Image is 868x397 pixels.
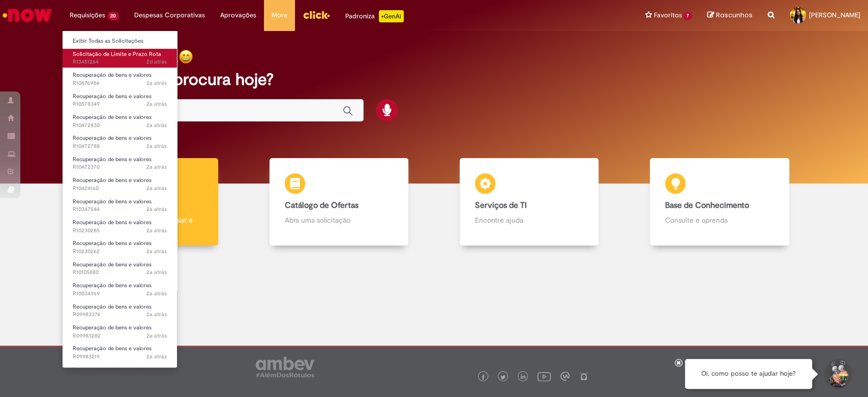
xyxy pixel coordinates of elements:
time: 25/09/2023 11:17:34 [146,121,167,129]
a: Aberto R13451264 : Solicitação de Limite e Prazo Rota [63,49,177,68]
span: Solicitação de Limite e Prazo Rota [73,50,161,58]
span: R09983374 [73,311,167,319]
span: Aprovações [220,10,256,20]
span: R10230285 [73,227,167,235]
span: Recuperação de bens e valores [73,324,152,331]
span: R10472830 [73,121,167,130]
span: R10034969 [73,290,167,298]
span: R13451264 [73,58,167,66]
h2: O que você procura hoje? [82,71,786,88]
a: Aberto R10230262 : Recuperação de bens e valores [63,238,177,257]
span: R10472370 [73,163,167,171]
b: Catálogo de Ofertas [285,200,358,210]
button: Iniciar Conversa de Suporte [822,359,853,389]
a: Aberto R09983374 : Recuperação de bens e valores [63,301,177,320]
a: Aberto R10472830 : Recuperação de bens e valores [63,112,177,131]
span: 20 [107,12,119,20]
span: 2a atrás [146,268,167,276]
img: logo_footer_naosei.png [579,372,588,381]
div: Oi, como posso te ajudar hoje? [685,359,812,389]
a: Rascunhos [707,11,753,20]
b: Serviços de TI [475,200,527,210]
span: Recuperação de bens e valores [73,366,152,374]
time: 28/07/2023 16:58:16 [146,227,167,234]
span: R09983282 [73,332,167,340]
span: Recuperação de bens e valores [73,345,152,352]
span: 2a atrás [146,205,167,213]
p: Abra uma solicitação [285,215,393,225]
span: 2a atrás [146,353,167,360]
img: logo_footer_youtube.png [537,370,551,383]
a: Aberto R10424160 : Recuperação de bens e valores [63,175,177,194]
a: Base de Conhecimento Consulte e aprenda [624,158,815,246]
span: Recuperação de bens e valores [73,93,152,100]
span: Recuperação de bens e valores [73,156,152,163]
a: Aberto R09983219 : Recuperação de bens e valores [63,343,177,362]
span: 2a atrás [146,100,167,108]
span: 2a atrás [146,311,167,318]
a: Aberto R10876984 : Recuperação de bens e valores [63,70,177,88]
span: Recuperação de bens e valores [73,239,152,247]
a: Aberto R09983108 : Recuperação de bens e valores [63,364,177,383]
a: Catálogo de Ofertas Abra uma solicitação [244,158,434,246]
span: Recuperação de bens e valores [73,303,152,311]
a: Serviços de TI Encontre ajuda [434,158,624,246]
span: 2a atrás [146,121,167,129]
a: Tirar dúvidas Tirar dúvidas com Lupi Assist e Gen Ai [53,158,244,246]
span: 2a atrás [146,290,167,297]
a: Aberto R10578349 : Recuperação de bens e valores [63,91,177,110]
span: Favoritos [653,10,681,20]
img: happy-face.png [178,49,193,64]
time: 12/06/2023 10:35:45 [146,290,167,297]
b: Base de Conhecimento [665,200,749,210]
span: 2a atrás [146,227,167,234]
time: 31/05/2023 11:47:56 [146,353,167,360]
div: Padroniza [345,10,404,22]
span: Recuperação de bens e valores [73,282,152,289]
time: 25/09/2023 10:37:47 [146,163,167,171]
span: Recuperação de bens e valores [73,113,152,121]
a: Aberto R10472788 : Recuperação de bens e valores [63,133,177,151]
img: click_logo_yellow_360x200.png [303,7,330,22]
span: 2d atrás [146,58,167,66]
span: Recuperação de bens e valores [73,134,152,142]
span: R10472788 [73,142,167,150]
p: Encontre ajuda [475,215,583,225]
time: 25/08/2023 16:42:28 [146,205,167,213]
span: R09983219 [73,353,167,361]
a: Aberto R10105880 : Recuperação de bens e valores [63,259,177,278]
time: 28/07/2023 16:53:41 [146,248,167,255]
span: Rascunhos [716,10,753,20]
a: Aberto R10472370 : Recuperação de bens e valores [63,154,177,173]
img: logo_footer_workplace.png [560,372,570,381]
span: R10876984 [73,79,167,87]
span: R10230262 [73,248,167,256]
time: 19/12/2023 15:00:57 [146,79,167,87]
time: 27/08/2025 10:00:34 [146,58,167,66]
span: 2a atrás [146,185,167,192]
img: logo_footer_linkedin.png [521,374,526,380]
span: R10347544 [73,205,167,213]
span: 2a atrás [146,248,167,255]
time: 31/05/2023 12:04:17 [146,311,167,318]
a: Aberto R09983282 : Recuperação de bens e valores [63,322,177,341]
span: 7 [683,12,692,20]
span: 2a atrás [146,79,167,87]
time: 29/06/2023 11:58:25 [146,268,167,276]
span: [PERSON_NAME] [809,11,860,19]
time: 12/09/2023 17:36:11 [146,185,167,192]
time: 17/10/2023 13:25:25 [146,100,167,108]
span: More [272,10,287,20]
a: Aberto R10230285 : Recuperação de bens e valores [63,217,177,236]
ul: Requisições [62,30,177,368]
a: Aberto R10347544 : Recuperação de bens e valores [63,196,177,215]
span: R10578349 [73,100,167,108]
img: logo_footer_facebook.png [481,375,486,380]
span: 2a atrás [146,163,167,171]
time: 25/09/2023 11:12:21 [146,142,167,150]
p: +GenAi [379,10,404,22]
span: Recuperação de bens e valores [73,261,152,268]
span: 2a atrás [146,332,167,340]
time: 31/05/2023 11:54:57 [146,332,167,340]
a: Aberto R10034969 : Recuperação de bens e valores [63,280,177,299]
